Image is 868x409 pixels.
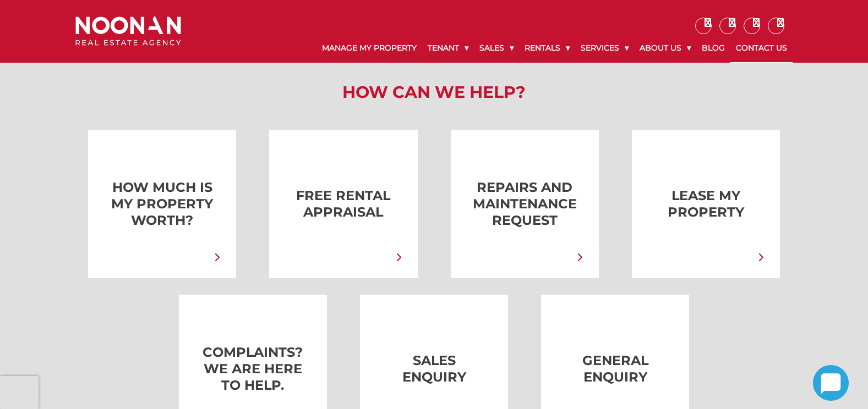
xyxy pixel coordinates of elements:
img: Noonan Real Estate Agency [75,16,181,46]
a: Manage My Property [316,34,422,62]
a: Blog [696,34,730,62]
a: Contact Us [730,34,793,63]
h2: How Can We Help? [67,82,801,102]
a: About Us [634,34,696,62]
a: Sales [474,34,519,62]
a: Tenant [422,34,474,62]
a: Services [575,34,634,62]
a: Rentals [519,34,575,62]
